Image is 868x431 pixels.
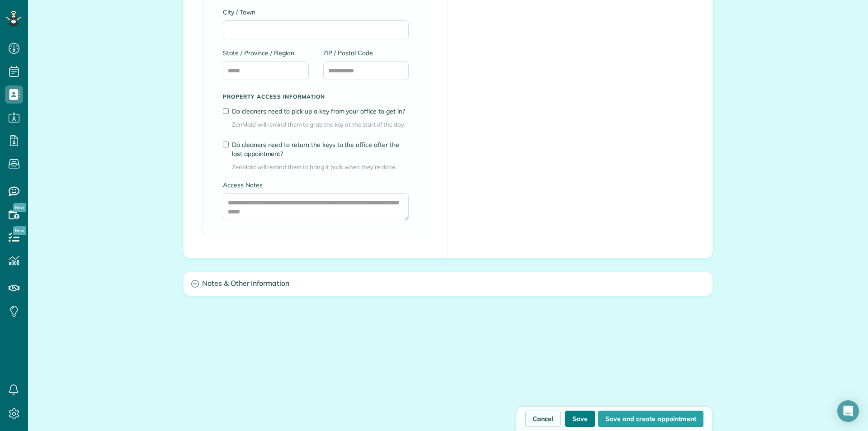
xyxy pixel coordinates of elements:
[223,8,409,17] label: City / Town
[223,108,229,114] input: Do cleaners need to pick up a key from your office to get in?
[223,180,409,189] label: Access Notes
[232,120,409,129] span: ZenMaid will remind them to grab the key at the start of the day.
[323,48,409,57] label: ZIP / Postal Code
[232,140,409,158] label: Do cleaners need to return the keys to the office after the last appointment?
[223,48,309,57] label: State / Province / Region
[184,272,712,295] a: Notes & Other Information
[837,400,859,422] div: Open Intercom Messenger
[223,94,409,99] h5: Property access information
[232,163,409,171] span: ZenMaid will remind them to bring it back when they’re done.
[223,142,229,147] input: Do cleaners need to return the keys to the office after the last appointment?
[232,107,409,116] label: Do cleaners need to pick up a key from your office to get in?
[13,203,26,212] span: New
[565,411,595,427] button: Save
[598,411,703,427] button: Save and create appointment
[13,226,26,235] span: New
[525,411,561,427] a: Cancel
